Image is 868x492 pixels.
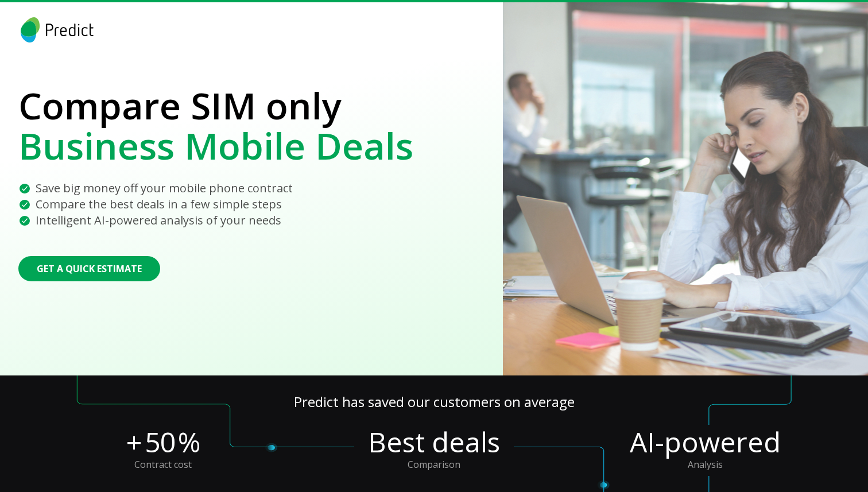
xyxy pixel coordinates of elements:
[18,256,160,281] button: Get a Quick Estimate
[36,212,281,228] p: Intelligent AI-powered analysis of your needs
[145,425,176,459] p: 50
[36,196,282,212] p: Compare the best deals in a few simple steps
[18,86,413,126] p: Compare SIM only
[126,425,200,459] div: + %
[134,459,192,476] p: Contract cost
[18,126,413,166] p: Business Mobile Deals
[28,394,840,425] p: Predict has saved our customers on average
[408,459,460,476] p: Comparison
[630,425,781,459] div: AI-powered
[18,183,31,195] img: benefit
[36,180,293,196] p: Save big money off your mobile phone contract
[18,215,31,227] img: benefit
[688,459,723,476] p: Analysis
[18,17,96,42] img: logo
[18,199,31,211] img: benefit
[354,425,514,459] div: Best deals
